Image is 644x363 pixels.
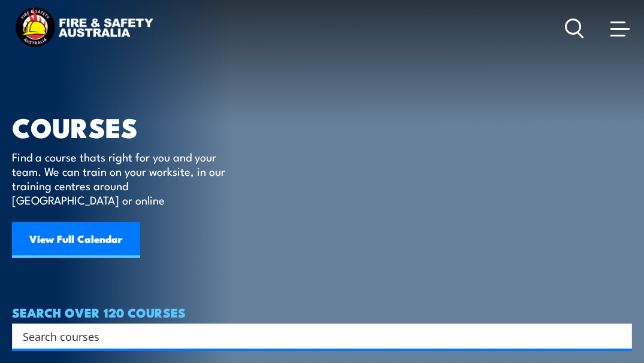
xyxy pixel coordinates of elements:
[12,306,632,319] h4: SEARCH OVER 120 COURSES
[12,150,231,207] p: Find a course thats right for you and your team. We can train on your worksite, in our training c...
[12,115,243,138] h1: COURSES
[25,328,608,344] form: Search form
[611,328,628,344] button: Search magnifier button
[12,222,140,258] a: View Full Calendar
[23,327,606,345] input: Search input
